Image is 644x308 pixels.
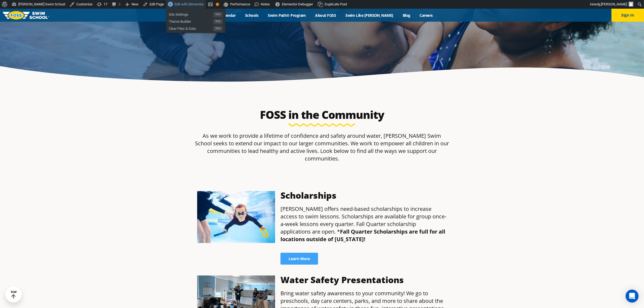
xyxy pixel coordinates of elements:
[166,10,226,17] a: Site SettingsSite
[601,2,627,6] span: [PERSON_NAME]
[626,290,639,303] div: Open Intercom Messenger
[213,19,223,24] span: Site
[415,13,437,18] a: Careers
[280,228,445,243] strong: Fall Quarter Scholarships are full for all locations outside of [US_STATE]!
[213,12,223,17] span: Site
[213,26,223,31] span: Site
[169,24,213,31] span: Clear Files & Data
[280,191,447,200] h3: Scholarships
[194,132,450,162] p: As we work to provide a lifetime of confidence and safety around water, [PERSON_NAME] Swim School...
[341,13,398,18] a: Swim Like [PERSON_NAME]
[240,13,263,18] a: Schools
[311,13,341,18] a: About FOSS
[280,253,318,265] a: Learn More
[166,24,226,31] a: Clear Files & DataSite
[174,2,204,6] span: Edit with Elementor
[398,13,415,18] a: Blog
[280,205,447,243] p: [PERSON_NAME] offers need-based scholarships to increase access to swim lessons. Scholarships are...
[263,13,311,18] a: Swim Path® Program
[166,17,226,24] a: Theme BuilderSite
[248,108,395,121] h2: FOSS in the Community
[216,3,219,6] div: OK
[612,9,644,22] button: Sign In
[289,257,310,261] span: Learn More
[169,10,213,17] span: Site Settings
[3,11,49,19] img: FOSS Swim School Logo
[280,276,447,284] h3: Water Safety Presentations
[11,290,17,299] div: TOP
[169,17,213,24] span: Theme Builder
